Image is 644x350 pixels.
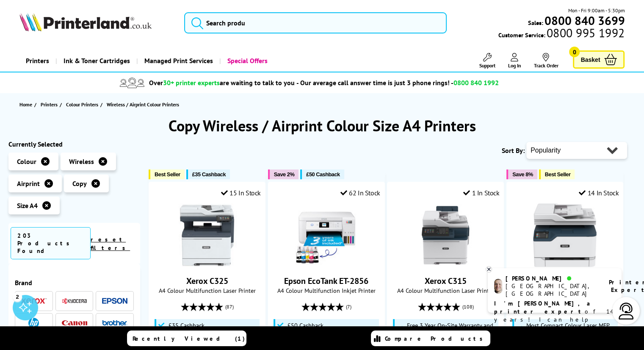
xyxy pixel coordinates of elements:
a: Xerox C315 [414,260,477,269]
a: 0800 840 3699 [543,17,625,25]
img: Xerox C315 [414,203,477,267]
span: - Our average call answer time is just 3 phone rings! - [296,78,499,87]
a: Kyocera [62,296,87,306]
a: reset filters [91,236,130,252]
span: (108) [462,299,473,315]
div: 62 In Stock [340,189,380,197]
span: Free 3 Year On-Site Warranty and Extend up to 5 Years* [407,322,496,336]
span: Colour [17,157,36,166]
span: Copy [72,179,87,188]
a: Support [479,53,495,69]
span: A4 Colour Multifunction Laser Printer [153,286,261,294]
span: 0800 840 1992 [453,78,499,87]
span: Wireless [69,157,94,166]
span: Ink & Toner Cartridges [64,50,130,72]
button: £35 Cashback [186,169,230,179]
a: Basket 0 [573,50,625,69]
div: Currently Selected [8,140,140,148]
div: 2 [13,292,22,301]
span: Brand [15,278,134,287]
span: Best Seller [545,171,571,178]
button: Save 8% [506,169,537,179]
span: Sort By: [502,146,525,155]
img: Xerox C235 [533,203,597,267]
a: Brother [102,318,127,328]
a: Xerox C325 [175,260,239,269]
a: Special Offers [219,50,274,72]
a: Managed Print Services [136,50,219,72]
a: Home [19,100,34,109]
span: £50 Cashback [306,171,340,178]
a: Epson EcoTank ET-2856 [295,260,358,269]
span: (7) [346,299,351,315]
img: Brother [102,320,127,326]
span: Basket [580,54,600,65]
a: Printers [19,50,55,72]
button: £50 Cashback [300,169,344,179]
img: ashley-livechat.png [494,279,502,294]
span: Colour Printers [66,100,98,109]
a: Printerland Logo [19,13,174,33]
img: HP [28,318,39,328]
span: (87) [225,299,234,315]
span: £50 Cashback [287,322,323,329]
span: 0800 995 1992 [545,29,625,37]
div: [PERSON_NAME] [506,275,598,282]
span: Support [479,62,495,69]
input: Search produ [184,12,447,33]
a: Colour Printers [66,100,100,109]
a: Track Order [533,53,558,69]
span: Printers [41,100,58,109]
div: 14 In Stock [579,189,619,197]
a: Epson EcoTank ET-2856 [284,275,368,286]
h1: Copy Wireless / Airprint Colour Size A4 Printers [8,116,636,136]
a: Canon [62,318,87,328]
img: Xerox C325 [175,203,239,267]
span: A4 Colour Multifunction Laser Printer [392,286,499,294]
button: Best Seller [539,169,575,179]
span: Wireless / Airprint Colour Printers [107,101,179,108]
span: Customer Service: [498,29,625,39]
b: I'm [PERSON_NAME], a printer expert [494,300,593,315]
span: £35 Cashback [169,322,205,329]
a: Log In [508,53,521,69]
span: Compare Products [385,335,487,342]
span: Recently Viewed (1) [133,335,245,342]
a: Epson [102,296,127,306]
span: Log In [508,62,521,69]
span: Sales: [528,19,543,27]
img: Epson [102,298,127,304]
a: Xerox C325 [186,275,228,286]
span: 0 [569,47,580,57]
span: A4 Colour Multifunction Inkjet Printer [273,286,380,294]
a: Printers [41,100,60,109]
span: Best Seller [155,171,180,178]
span: 30+ printer experts [163,78,220,87]
img: Epson EcoTank ET-2856 [295,203,358,267]
span: Airprint [17,179,40,188]
img: Canon [62,320,87,326]
span: Size A4 [17,201,38,210]
p: of 14 years! I can help you choose the right product [494,300,615,340]
span: £35 Cashback [192,171,226,178]
img: user-headset-light.svg [618,303,635,319]
a: HP [21,318,47,328]
a: Xerox C315 [425,275,467,286]
span: Mon - Fri 9:00am - 5:30pm [568,6,625,14]
button: Best Seller [149,169,185,179]
a: Compare Products [371,331,490,346]
span: Over are waiting to talk to you [149,78,295,87]
img: Printerland Logo [19,13,152,31]
div: 15 In Stock [221,189,261,197]
a: Ink & Toner Cartridges [55,50,136,72]
img: Kyocera [62,298,87,304]
span: Save 2% [274,171,294,178]
span: Save 8% [512,171,533,178]
b: 0800 840 3699 [544,13,625,28]
a: Xerox C235 [533,260,597,269]
div: [GEOGRAPHIC_DATA], [GEOGRAPHIC_DATA] [506,282,598,297]
button: Save 2% [268,169,299,179]
span: 203 Products Found [11,227,91,259]
a: Recently Viewed (1) [127,331,246,346]
div: 1 In Stock [463,189,500,197]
